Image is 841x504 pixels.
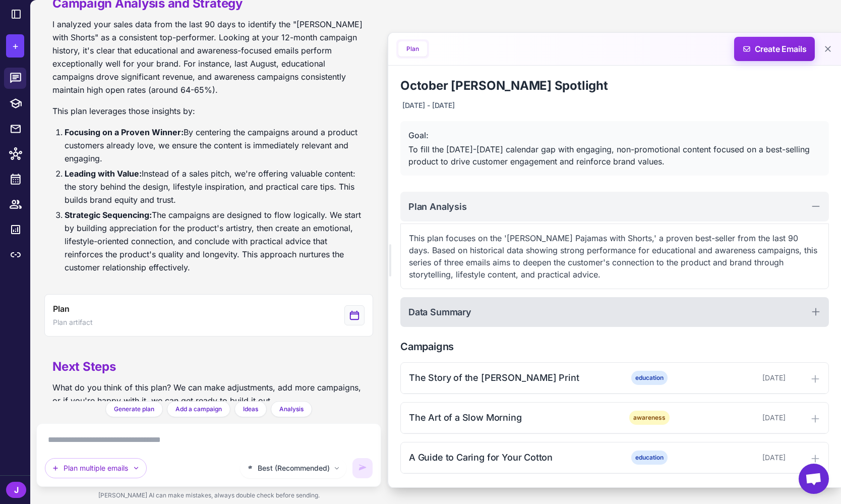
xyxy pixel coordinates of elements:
[6,482,26,498] div: J
[686,412,786,423] div: [DATE]
[631,371,668,385] span: education
[400,78,829,94] h1: October [PERSON_NAME] Spotlight
[52,359,365,375] h2: Next Steps
[175,405,222,414] span: Add a campaign
[65,208,365,274] li: The campaigns are designed to flow logically. We start by building appreciation for the product's...
[44,294,373,337] button: View generated Plan
[686,452,786,463] div: [DATE]
[408,129,821,141] div: Goal:
[234,401,267,417] button: Ideas
[65,169,142,179] strong: Leading with Value:
[279,405,304,414] span: Analysis
[52,104,365,118] p: This plan leverages those insights by:
[65,127,184,137] strong: Focusing on a Proven Winner:
[65,167,365,206] li: Instead of a sales pitch, we're offering valuable content: the story behind the design, lifestyle...
[53,303,69,315] span: Plan
[12,38,19,53] span: +
[271,401,312,417] button: Analysis
[631,451,668,465] span: education
[409,371,613,384] div: The Story of the [PERSON_NAME] Print
[731,37,819,61] span: Create Emails
[398,41,427,57] button: Plan
[53,317,93,328] span: Plan artifact
[36,487,381,504] div: [PERSON_NAME] AI can make mistakes, always double check before sending.
[6,34,24,58] button: +
[629,411,670,425] span: awareness
[408,305,471,319] h2: Data Summary
[400,98,457,113] div: [DATE] - [DATE]
[105,401,163,417] button: Generate plan
[409,232,820,281] p: This plan focuses on the '[PERSON_NAME] Pajamas with Shorts,' a proven best-seller from the last ...
[686,372,786,383] div: [DATE]
[243,405,258,414] span: Ideas
[408,143,821,167] div: To fill the [DATE]-[DATE] calendar gap with engaging, non-promotional content focused on a best-s...
[400,339,829,354] h2: Campaigns
[65,210,152,220] strong: Strategic Sequencing:
[734,37,815,61] button: Create Emails
[65,126,365,165] li: By centering the campaigns around a product customers already love, we ensure the content is imme...
[258,463,330,474] span: Best (Recommended)
[167,401,230,417] button: Add a campaign
[409,451,613,464] div: A Guide to Caring for Your Cotton
[799,464,829,494] a: Open chat
[52,18,365,96] p: I analyzed your sales data from the last 90 days to identify the "[PERSON_NAME] with Shorts" as a...
[45,458,147,478] button: Plan multiple emails
[114,405,154,414] span: Generate plan
[409,411,613,424] div: The Art of a Slow Morning
[240,458,346,478] button: Best (Recommended)
[408,200,467,213] h2: Plan Analysis
[52,381,365,407] p: What do you think of this plan? We can make adjustments, add more campaigns, or if you're happy w...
